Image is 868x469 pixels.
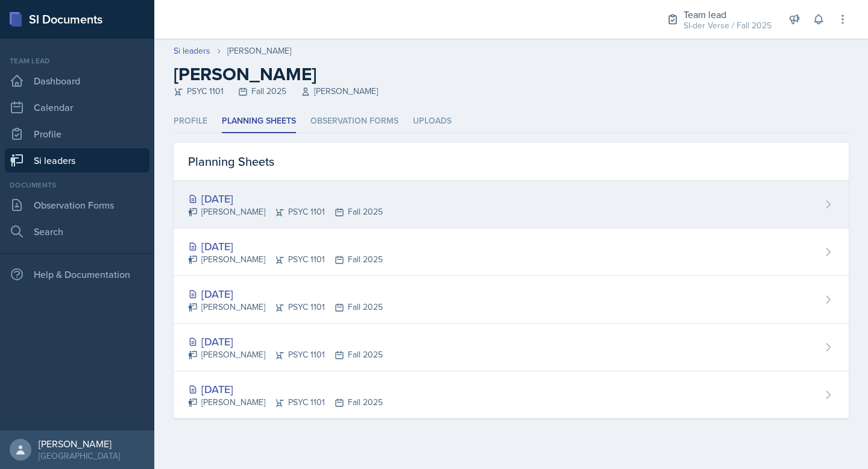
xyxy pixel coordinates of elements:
[174,63,849,85] h2: [PERSON_NAME]
[188,238,383,254] div: [DATE]
[684,7,772,22] div: Team lead
[174,228,849,276] a: [DATE] [PERSON_NAME]PSYC 1101Fall 2025
[188,206,383,218] div: [PERSON_NAME] PSYC 1101 Fall 2025
[5,219,149,244] a: Search
[188,253,383,266] div: [PERSON_NAME] PSYC 1101 Fall 2025
[188,396,383,409] div: [PERSON_NAME] PSYC 1101 Fall 2025
[39,450,120,462] div: [GEOGRAPHIC_DATA]
[188,301,383,313] div: [PERSON_NAME] PSYC 1101 Fall 2025
[5,148,149,172] a: Si leaders
[413,110,451,133] li: Uploads
[5,193,149,217] a: Observation Forms
[188,333,383,350] div: [DATE]
[174,45,210,57] a: Si leaders
[5,180,149,190] div: Documents
[5,95,149,119] a: Calendar
[188,381,383,397] div: [DATE]
[227,45,291,57] div: [PERSON_NAME]
[5,262,149,286] div: Help & Documentation
[39,438,120,450] div: [PERSON_NAME]
[174,110,207,133] li: Profile
[174,181,849,228] a: [DATE] [PERSON_NAME]PSYC 1101Fall 2025
[174,85,849,98] div: PSYC 1101 Fall 2025 [PERSON_NAME]
[188,286,383,302] div: [DATE]
[174,371,849,418] a: [DATE] [PERSON_NAME]PSYC 1101Fall 2025
[174,276,849,324] a: [DATE] [PERSON_NAME]PSYC 1101Fall 2025
[5,69,149,93] a: Dashboard
[174,143,849,181] div: Planning Sheets
[222,110,296,133] li: Planning Sheets
[174,324,849,371] a: [DATE] [PERSON_NAME]PSYC 1101Fall 2025
[684,19,772,32] div: SI-der Verse / Fall 2025
[188,190,383,207] div: [DATE]
[5,122,149,146] a: Profile
[310,110,398,133] li: Observation Forms
[5,55,149,66] div: Team lead
[188,348,383,361] div: [PERSON_NAME] PSYC 1101 Fall 2025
